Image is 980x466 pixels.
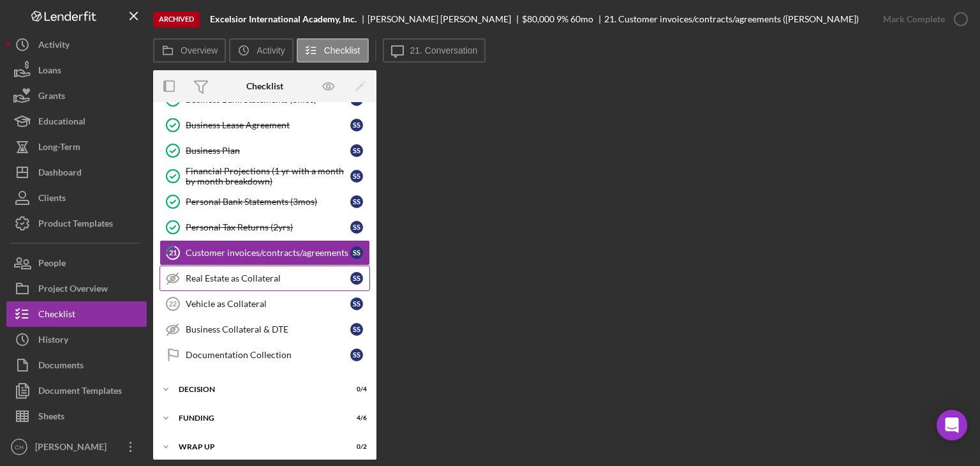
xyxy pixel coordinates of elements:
div: Business Lease Agreement [186,120,350,130]
div: Personal Bank Statements (3mos) [186,197,350,207]
button: Grants [6,83,147,109]
div: People [38,250,66,279]
div: Checklist [38,301,75,330]
a: Business PlanSS [160,138,370,163]
button: Loans [6,57,147,83]
a: Real Estate as CollateralSS [160,266,370,291]
div: $80,000 [522,14,554,24]
div: Product Templates [38,211,113,239]
button: History [6,327,147,352]
div: S S [350,195,363,208]
div: Activity [38,32,70,61]
button: Clients [6,185,147,211]
a: Business Lease AgreementSS [160,112,370,138]
div: S S [350,349,363,361]
label: Checklist [324,45,360,56]
div: Documentation Collection [186,350,350,360]
div: Educational [38,109,85,137]
button: Long-Term [6,134,147,160]
div: Clients [38,185,66,214]
div: Wrap up [179,443,335,451]
button: Product Templates [6,211,147,236]
div: Long-Term [38,134,80,163]
button: Activity [229,38,293,63]
div: S S [350,323,363,336]
button: Checklist [297,38,369,63]
button: Activity [6,32,147,57]
div: Real Estate as Collateral [186,273,350,283]
a: Personal Bank Statements (3mos)SS [160,189,370,214]
div: Archived [153,11,200,27]
div: [PERSON_NAME] [32,434,115,463]
a: Dashboard [6,160,147,185]
button: Sheets [6,403,147,429]
div: Customer invoices/contracts/agreements [186,248,350,258]
a: Documentation CollectionSS [160,342,370,368]
div: 21. Customer invoices/contracts/agreements ([PERSON_NAME]) [604,14,859,24]
div: S S [350,297,363,310]
button: Educational [6,109,147,134]
a: 21Customer invoices/contracts/agreementsSS [160,240,370,266]
div: Decision [179,386,335,393]
label: 21. Conversation [410,45,478,56]
div: 60 mo [570,14,593,24]
div: Personal Tax Returns (2yrs) [186,222,350,232]
button: Checklist [6,301,147,327]
div: Sheets [38,403,64,432]
div: 0 / 2 [344,443,367,451]
div: Grants [38,83,65,112]
div: S S [350,170,363,183]
div: History [38,327,68,356]
div: Checklist [246,81,283,91]
text: CH [15,444,24,451]
div: S S [350,119,363,132]
button: People [6,250,147,276]
a: Financial Projections (1 yr with a month by month breakdown)SS [160,163,370,189]
button: CH[PERSON_NAME] [6,434,147,460]
div: S S [350,221,363,234]
div: Documents [38,352,84,381]
button: Project Overview [6,276,147,301]
div: Dashboard [38,160,82,188]
div: S S [350,144,363,157]
div: Funding [179,414,335,422]
div: 9 % [556,14,568,24]
div: Vehicle as Collateral [186,299,350,309]
button: Document Templates [6,378,147,403]
div: 4 / 6 [344,414,367,422]
tspan: 22 [169,300,177,308]
button: Mark Complete [870,6,974,32]
button: Overview [153,38,226,63]
div: 0 / 4 [344,386,367,393]
div: [PERSON_NAME] [PERSON_NAME] [367,14,522,24]
a: 22Vehicle as CollateralSS [160,291,370,317]
div: S S [350,246,363,259]
div: Business Collateral & DTE [186,324,350,334]
tspan: 21 [169,248,177,257]
div: Business Plan [186,146,350,156]
div: Open Intercom Messenger [937,410,967,440]
div: Project Overview [38,276,108,304]
button: Documents [6,352,147,378]
label: Overview [181,45,218,56]
div: Document Templates [38,378,122,407]
b: Excelsior International Academy, Inc. [210,14,357,24]
label: Activity [256,45,285,56]
div: Mark Complete [883,6,945,32]
div: Loans [38,57,61,86]
a: Business Collateral & DTESS [160,317,370,342]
